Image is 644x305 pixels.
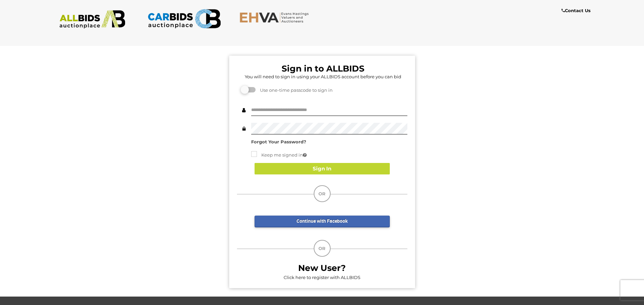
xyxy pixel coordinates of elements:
label: Keep me signed in [251,151,307,159]
div: OR [314,185,331,202]
img: ALLBIDS.com.au [56,10,129,29]
b: Sign in to ALLBIDS [282,63,364,74]
div: OR [314,240,331,257]
a: Click here to register with ALLBIDS [284,275,360,280]
span: Use one-time passcode to sign in [257,87,333,93]
b: Contact Us [562,8,591,13]
img: EHVA.com.au [239,12,313,23]
b: New User? [298,263,346,273]
img: CARBIDS.com.au [147,7,221,31]
a: Contact Us [562,7,592,15]
button: Sign In [255,163,390,175]
h5: You will need to sign in using your ALLBIDS account before you can bid [239,74,407,79]
a: Continue with Facebook [255,216,390,227]
a: Forgot Your Password? [251,139,306,144]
